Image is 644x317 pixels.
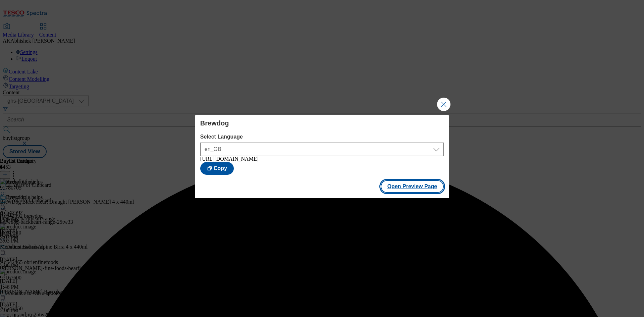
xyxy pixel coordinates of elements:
[195,115,449,198] div: Modal
[381,180,444,193] button: Open Preview Page
[437,98,450,111] button: Close Modal
[200,134,444,140] label: Select Language
[200,119,444,127] h4: Brewdog
[200,162,234,175] button: Copy
[200,156,444,162] div: [URL][DOMAIN_NAME]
